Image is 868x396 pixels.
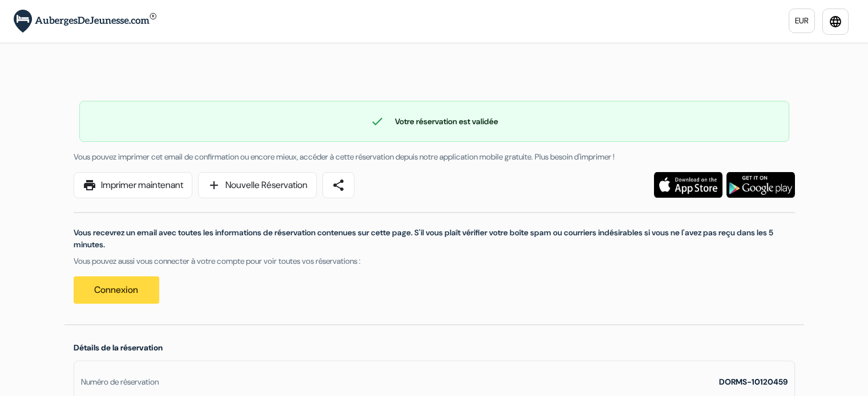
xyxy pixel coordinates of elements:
[83,178,96,192] span: print
[370,115,384,128] span: check
[332,178,345,192] span: share
[719,377,788,387] strong: DORMS-10120459
[726,172,795,198] img: Téléchargez l'application gratuite
[207,178,221,192] span: add
[74,227,795,251] p: Vous recevrez un email avec toutes les informations de réservation contenues sur cette page. S'il...
[654,172,722,198] img: Téléchargez l'application gratuite
[80,115,789,128] div: Votre réservation est validée
[74,342,163,353] span: Détails de la réservation
[829,15,842,28] i: language
[14,10,156,33] img: AubergesDeJeunesse.com
[822,9,849,35] a: language
[74,172,192,198] a: printImprimer maintenant
[198,172,317,198] a: addNouvelle Réservation
[74,152,615,162] span: Vous pouvez imprimer cet email de confirmation ou encore mieux, accéder à cette réservation depui...
[322,172,354,198] a: share
[74,255,795,267] p: Vous pouvez aussi vous connecter à votre compte pour voir toutes vos réservations :
[789,9,815,33] a: EUR
[74,276,159,304] a: Connexion
[81,376,159,388] div: Numéro de réservation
